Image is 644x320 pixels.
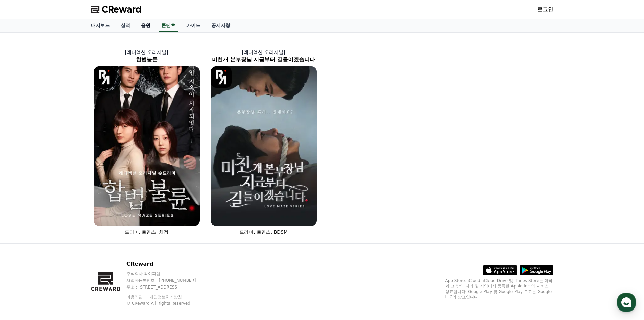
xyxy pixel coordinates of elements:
[115,19,136,32] a: 실적
[205,49,322,56] p: [레디액션 오리지널]
[125,229,169,235] span: 드라마, 로맨스, 치정
[149,295,182,299] a: 개인정보처리방침
[205,56,322,64] h2: 미친개 본부장님 지금부터 길들이겠습니다
[126,278,209,283] p: 사업자등록번호 : [PHONE_NUMBER]
[94,66,200,226] img: 합법불륜
[537,5,553,14] a: 로그인
[88,49,205,56] p: [레디액션 오리지널]
[62,225,70,231] span: 대화
[239,229,288,235] span: 드라마, 로맨스, BDSM
[211,66,317,226] img: 미친개 본부장님 지금부터 길들이겠습니다
[45,215,87,232] a: 대화
[126,301,209,306] p: © CReward All Rights Reserved.
[87,215,130,232] a: 설정
[159,19,178,32] a: 콘텐츠
[126,271,209,276] p: 주식회사 와이피랩
[126,295,148,299] a: 이용약관
[181,19,206,32] a: 가이드
[104,225,113,230] span: 설정
[102,4,142,15] span: CReward
[91,4,142,15] a: CReward
[205,43,322,241] a: [레디액션 오리지널] 미친개 본부장님 지금부터 길들이겠습니다 미친개 본부장님 지금부터 길들이겠습니다 [object Object] Logo 드라마, 로맨스, BDSM
[21,225,25,230] span: 홈
[445,278,553,300] p: App Store, iCloud, iCloud Drive 및 iTunes Store는 미국과 그 밖의 나라 및 지역에서 등록된 Apple Inc.의 서비스 상표입니다. Goo...
[126,284,209,290] p: 주소 : [STREET_ADDRESS]
[211,66,232,88] img: [object Object] Logo
[126,260,209,268] p: CReward
[2,215,45,232] a: 홈
[88,56,205,64] h2: 합법불륜
[94,66,115,88] img: [object Object] Logo
[136,19,156,32] a: 음원
[206,19,236,32] a: 공지사항
[86,19,115,32] a: 대시보드
[88,43,205,241] a: [레디액션 오리지널] 합법불륜 합법불륜 [object Object] Logo 드라마, 로맨스, 치정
